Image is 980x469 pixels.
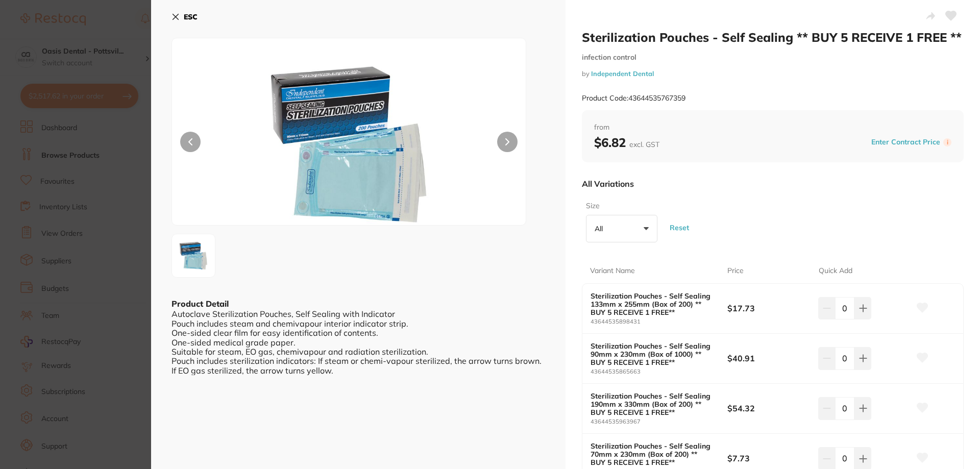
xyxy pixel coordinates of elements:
[591,392,714,416] b: Sterilization Pouches - Self Sealing 190mm x 330mm (Box of 200) ** BUY 5 RECEIVE 1 FREE**
[582,70,964,78] small: by
[586,215,657,242] button: All
[171,299,229,309] b: Product Detail
[727,303,810,314] b: $17.73
[868,137,943,147] button: Enter Contract Price
[629,140,659,149] span: excl. GST
[582,30,964,45] h2: Sterilization Pouches - Self Sealing ** BUY 5 RECEIVE 1 FREE **
[171,8,198,26] button: ESC
[727,453,810,464] b: $7.73
[595,224,607,233] p: All
[591,292,714,316] b: Sterilization Pouches - Self Sealing 133mm x 255mm (Box of 200) ** BUY 5 RECEIVE 1 FREE**
[591,418,727,425] small: 43644535963967
[727,266,744,276] p: Price
[175,237,212,274] img: cA
[184,12,198,21] b: ESC
[727,353,810,364] b: $40.91
[591,442,714,466] b: Sterilization Pouches - Self Sealing 70mm x 230mm (Box of 200) ** BUY 5 RECEIVE 1 FREE**
[591,69,654,78] a: Independent Dental
[582,94,685,103] small: Product Code: 43644535767359
[582,53,964,62] small: infection control
[591,318,727,325] small: 43644535898431
[591,368,727,375] small: 43644535865663
[667,209,692,246] button: Reset
[594,122,951,133] span: from
[243,64,455,225] img: cA
[943,138,951,146] label: i
[171,309,545,375] div: Autoclave Sterilization Pouches, Self Sealing with Indicator Pouch includes steam and chemivapour...
[590,266,635,276] p: Variant Name
[727,403,810,414] b: $54.32
[586,201,654,211] label: Size
[582,179,634,189] p: All Variations
[819,266,852,276] p: Quick Add
[594,135,659,150] b: $6.82
[591,342,714,366] b: Sterilization Pouches - Self Sealing 90mm x 230mm (Box of 1000) ** BUY 5 RECEIVE 1 FREE**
